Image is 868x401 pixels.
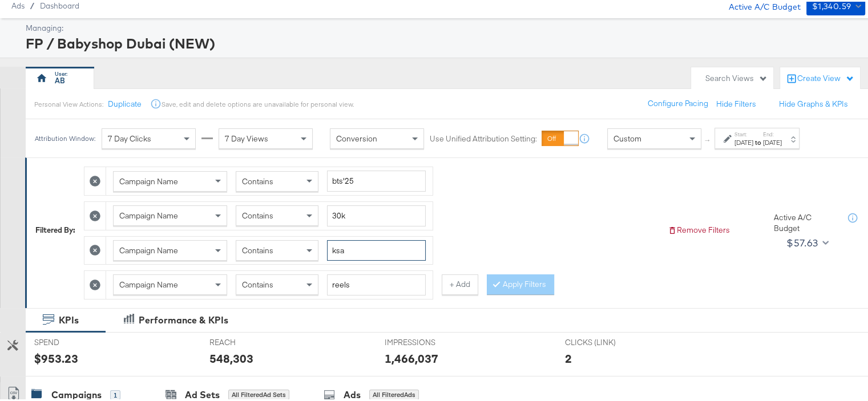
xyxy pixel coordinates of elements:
[369,388,419,398] div: All Filtered Ads
[327,169,426,190] input: Enter a search term
[242,278,273,288] span: Contains
[344,387,361,400] div: Ads
[34,335,120,346] span: SPEND
[162,98,354,107] div: Save, edit and delete options are unavailable for personal view.
[779,97,848,108] button: Hide Graphs & KPIs
[430,132,537,143] label: Use Unified Attribution Setting:
[734,129,753,136] label: Start:
[786,233,818,250] div: $57.63
[327,238,426,260] input: Enter a search term
[242,244,273,254] span: Contains
[613,132,641,142] span: Custom
[26,32,862,51] div: FP / Babyshop Dubai (NEW)
[763,136,782,145] div: [DATE]
[209,335,295,346] span: REACH
[139,312,228,325] div: Performance & KPIs
[774,210,837,232] div: Active A/C Budget
[797,71,854,83] div: Create View
[564,349,571,365] div: 2
[34,349,78,365] div: $953.23
[640,92,716,112] button: Configure Pacing
[763,129,782,136] label: End:
[34,98,103,107] div: Personal View Actions:
[327,273,426,294] input: Enter a search term
[225,132,268,142] span: 7 Day Views
[55,74,65,84] div: AB
[564,335,650,346] span: CLICKS (LINK)
[242,209,273,219] span: Contains
[108,132,151,142] span: 7 Day Clicks
[242,175,273,185] span: Contains
[703,137,713,141] span: ↑
[119,209,178,219] span: Campaign Name
[442,273,478,293] button: + Add
[336,132,377,142] span: Conversion
[705,71,768,82] div: Search Views
[228,388,289,398] div: All Filtered Ad Sets
[668,223,730,234] button: Remove Filters
[385,349,438,365] div: 1,466,037
[716,97,756,108] button: Hide Filters
[209,349,253,365] div: 548,303
[385,335,470,346] span: IMPRESSIONS
[734,136,753,145] div: [DATE]
[753,136,763,145] strong: to
[327,204,426,225] input: Enter a search term
[782,232,831,250] button: $57.63
[119,175,178,185] span: Campaign Name
[34,133,96,141] div: Attribution Window:
[119,244,178,254] span: Campaign Name
[35,223,75,234] div: Filtered By:
[110,388,120,399] div: 1
[185,387,220,400] div: Ad Sets
[108,97,142,108] button: Duplicate
[59,312,79,325] div: KPIs
[51,387,102,400] div: Campaigns
[26,21,862,32] div: Managing:
[119,278,178,288] span: Campaign Name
